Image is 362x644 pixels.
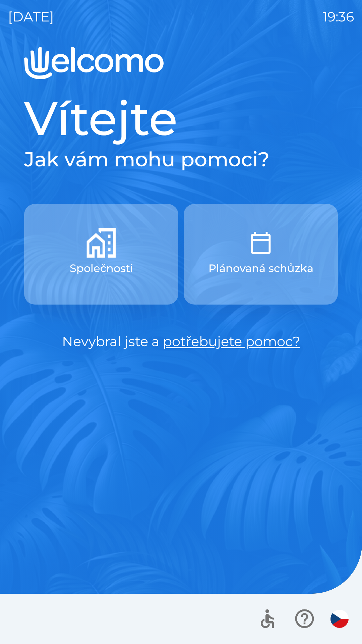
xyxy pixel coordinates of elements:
[70,260,133,276] p: Společnosti
[24,331,338,352] p: Nevybral jste a
[24,204,178,305] button: Společnosti
[24,90,338,147] h1: Vítejte
[163,333,300,350] a: potřebujete pomoc?
[323,7,354,27] p: 19:36
[8,7,54,27] p: [DATE]
[208,260,313,276] p: Plánovaná schůzka
[24,47,338,79] img: Logo
[330,610,349,628] img: cs flag
[246,228,276,258] img: ebd3962f-d1ed-43ad-a168-1f301a2420fe.png
[24,147,338,172] h2: Jak vám mohu pomoci?
[184,204,338,305] button: Plánovaná schůzka
[86,228,116,258] img: 825ce324-eb87-46dd-be6d-9b75a7c278d7.png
